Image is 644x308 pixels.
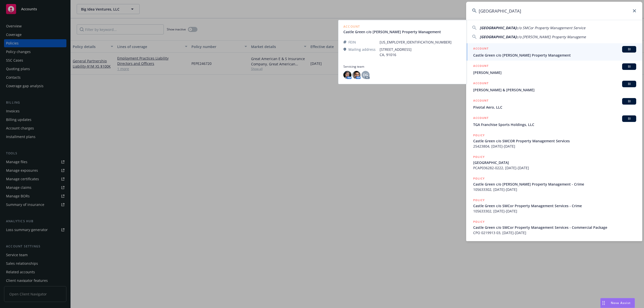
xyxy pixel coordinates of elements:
span: [PERSON_NAME] [473,70,636,75]
span: BI [624,64,634,69]
span: 25423804, [DATE]-[DATE] [473,144,636,149]
span: Castle Green c/o SMCor Property Management Services - Crime [473,203,636,208]
span: BI [624,116,634,121]
a: POLICYCastle Green c/o SMCOR Property Management Services25423804, [DATE]-[DATE] [466,130,642,152]
a: ACCOUNTBITGA Franchise Sports Holdings, LLC [466,113,642,130]
span: Pivotal Aero, LLC [473,105,636,110]
div: Drag to move [600,298,607,308]
span: Castle Green c/o [PERSON_NAME] Property Management - Crime [473,182,636,187]
a: ACCOUNTBI[PERSON_NAME] [466,61,642,78]
h5: ACCOUNT [473,115,489,121]
a: ACCOUNTBICastle Green c/o [PERSON_NAME] Property Management [466,43,642,61]
a: POLICYCastle Green c/o SMCor Property Management Services - Crime105633302, [DATE]-[DATE] [466,195,642,216]
span: 105633302, [DATE]-[DATE] [473,187,636,192]
span: BI [624,47,634,52]
h5: ACCOUNT [473,98,489,104]
h5: ACCOUNT [473,63,489,69]
span: Castle Green c/o [PERSON_NAME] Property Management [473,53,636,58]
span: [GEOGRAPHIC_DATA] [473,160,636,165]
span: 105633302, [DATE]-[DATE] [473,208,636,214]
span: c/o SMCor Property Management Service [516,25,585,30]
span: [GEOGRAPHIC_DATA] [480,34,516,39]
span: [PERSON_NAME] & [PERSON_NAME] [473,87,636,93]
h5: POLICY [473,198,485,203]
a: ACCOUNTBI[PERSON_NAME] & [PERSON_NAME] [466,78,642,95]
span: TGA Franchise Sports Holdings, LLC [473,122,636,127]
span: Nova Assist [611,301,631,305]
span: [GEOGRAPHIC_DATA] [480,25,516,30]
h5: ACCOUNT [473,46,489,52]
input: Search... [466,2,642,20]
h5: POLICY [473,219,485,224]
a: POLICYCastle Green c/o [PERSON_NAME] Property Management - Crime105633302, [DATE]-[DATE] [466,173,642,195]
a: ACCOUNTBIPivotal Aero, LLC [466,95,642,113]
span: c/o [PERSON_NAME] Property Manageme [516,34,586,39]
span: Castle Green c/o SMCor Property Management Services - Commercial Package [473,225,636,230]
h5: POLICY [473,176,485,181]
h5: ACCOUNT [473,81,489,87]
button: Nova Assist [600,298,635,308]
a: POLICYCastle Green c/o SMCor Property Management Services - Commercial PackageCPO 0219913 03, [DA... [466,216,642,238]
span: PCAP036282-0222, [DATE]-[DATE] [473,165,636,170]
h5: POLICY [473,154,485,159]
span: BI [624,82,634,86]
a: POLICY[GEOGRAPHIC_DATA]PCAP036282-0222, [DATE]-[DATE] [466,152,642,173]
span: CPO 0219913 03, [DATE]-[DATE] [473,230,636,235]
span: Castle Green c/o SMCOR Property Management Services [473,138,636,144]
span: BI [624,99,634,104]
h5: POLICY [473,133,485,138]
